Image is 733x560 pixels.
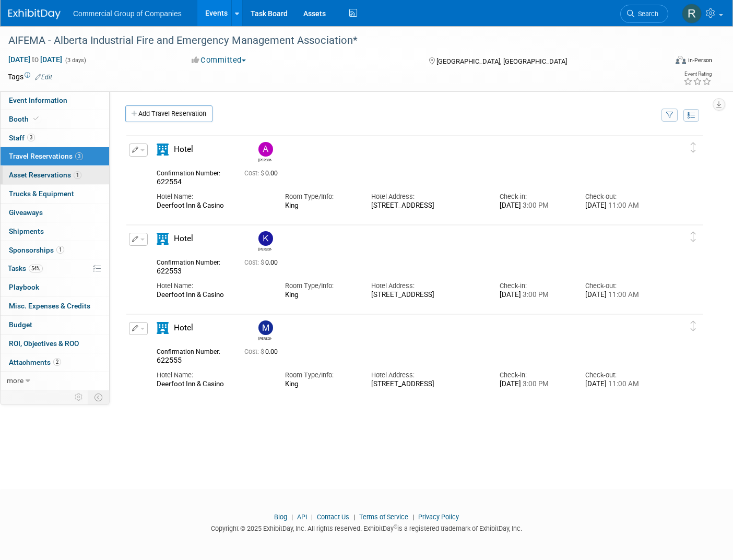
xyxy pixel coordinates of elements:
[258,157,271,162] div: Adam Dingman
[394,524,397,530] sup: ®
[585,192,655,201] div: Check-out:
[371,281,484,291] div: Hotel Address:
[521,201,549,209] span: 3:00 PM
[88,390,110,404] td: Toggle Event Tabs
[174,323,193,332] span: Hotel
[607,291,639,299] span: 11:00 AM
[410,513,417,521] span: |
[1,335,109,353] a: ROI, Objectives & ROO
[157,177,182,186] span: 622554
[9,227,44,235] span: Shipments
[500,201,570,210] div: [DATE]
[157,267,182,275] span: 622553
[157,380,269,389] div: Deerfoot Inn & Casino
[8,55,63,64] span: [DATE] [DATE]
[371,371,484,380] div: Hotel Address:
[1,316,109,334] a: Budget
[688,56,712,64] div: In-Person
[244,259,265,266] span: Cost: $
[174,145,193,154] span: Hotel
[9,339,79,348] span: ROI, Objectives & ROO
[682,4,702,23] img: Rod Leland
[285,371,355,380] div: Room Type/Info:
[9,358,61,366] span: Attachments
[634,10,658,18] span: Search
[585,380,655,389] div: [DATE]
[157,291,269,300] div: Deerfoot Inn & Casino
[371,291,484,300] div: [STREET_ADDRESS]
[500,380,570,389] div: [DATE]
[9,189,74,198] span: Trucks & Equipment
[691,321,696,331] i: Click and drag to move item
[691,232,696,242] i: Click and drag to move item
[9,246,64,254] span: Sponsorships
[285,380,355,388] div: King
[1,204,109,222] a: Giveaways
[9,152,83,160] span: Travel Reservations
[9,208,43,217] span: Giveaways
[9,115,41,123] span: Booth
[157,322,169,334] i: Hotel
[1,372,109,390] a: more
[1,353,109,372] a: Attachments2
[371,192,484,201] div: Hotel Address:
[9,302,90,310] span: Misc. Expenses & Credits
[9,171,81,179] span: Asset Reservations
[521,380,549,388] span: 3:00 PM
[500,281,570,291] div: Check-in:
[351,513,358,521] span: |
[608,54,712,70] div: Event Format
[1,222,109,241] a: Shipments
[157,201,269,210] div: Deerfoot Inn & Casino
[256,320,274,341] div: Mike Feduniw
[244,170,282,177] span: 0.00
[676,56,686,64] img: Format-Inperson.png
[125,105,212,122] a: Add Travel Reservation
[436,57,567,65] span: [GEOGRAPHIC_DATA], [GEOGRAPHIC_DATA]
[244,348,282,355] span: 0.00
[1,297,109,315] a: Misc. Expenses & Credits
[500,291,570,300] div: [DATE]
[157,192,269,201] div: Hotel Name:
[53,358,61,366] span: 2
[309,513,315,521] span: |
[1,110,109,128] a: Booth
[359,513,408,521] a: Terms of Service
[585,291,655,300] div: [DATE]
[521,291,549,299] span: 3:00 PM
[174,234,193,243] span: Hotel
[73,9,182,18] span: Commercial Group of Companies
[289,513,295,521] span: |
[157,256,229,267] div: Confirmation Number:
[585,281,655,291] div: Check-out:
[56,246,64,254] span: 1
[258,335,271,341] div: Mike Feduniw
[585,371,655,380] div: Check-out:
[418,513,459,521] a: Privacy Policy
[9,96,67,104] span: Event Information
[9,283,39,291] span: Playbook
[9,320,32,329] span: Budget
[1,147,109,165] a: Travel Reservations3
[1,278,109,296] a: Playbook
[285,291,355,299] div: King
[500,371,570,380] div: Check-in:
[64,57,86,64] span: (3 days)
[666,112,673,119] i: Filter by Traveler
[258,320,273,335] img: Mike Feduniw
[157,144,169,156] i: Hotel
[500,192,570,201] div: Check-in:
[1,129,109,147] a: Staff3
[317,513,349,521] a: Contact Us
[8,72,52,82] td: Tags
[258,231,273,246] img: Kelly Mayhew
[70,390,88,404] td: Personalize Event Tab Strip
[7,376,23,385] span: more
[371,380,484,389] div: [STREET_ADDRESS]
[33,116,39,122] i: Booth reservation complete
[74,171,81,179] span: 1
[75,152,83,160] span: 3
[1,241,109,259] a: Sponsorships1
[157,233,169,245] i: Hotel
[244,348,265,355] span: Cost: $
